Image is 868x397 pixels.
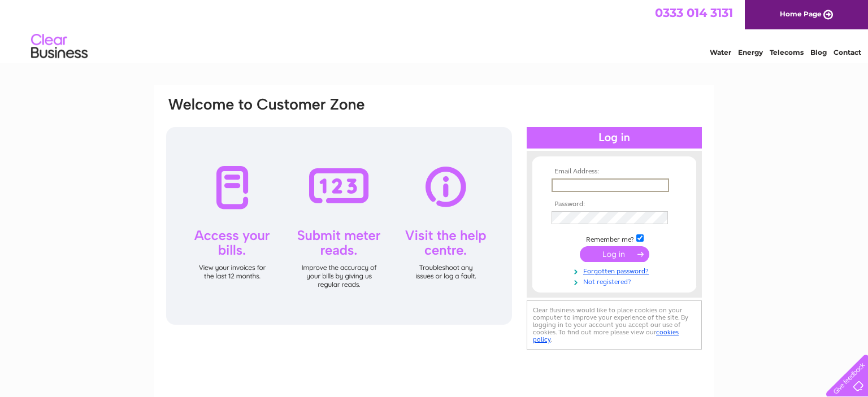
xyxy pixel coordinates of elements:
a: Not registered? [552,276,680,286]
img: logo.png [31,29,88,64]
a: cookies policy [533,328,679,343]
a: Water [710,48,731,56]
a: Forgotten password? [552,265,680,276]
a: Blog [810,48,827,56]
a: 0333 014 3131 [655,6,733,20]
th: Email Address: [549,168,680,176]
th: Password: [549,200,680,208]
a: Energy [738,48,763,56]
a: Contact [834,48,861,56]
div: Clear Business would like to place cookies on your computer to improve your experience of the sit... [527,300,702,350]
td: Remember me? [549,233,680,244]
a: Telecoms [770,48,804,56]
div: Clear Business is a trading name of Verastar Limited (registered in [GEOGRAPHIC_DATA] No. 3667643... [168,6,702,55]
input: Submit [580,246,649,262]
